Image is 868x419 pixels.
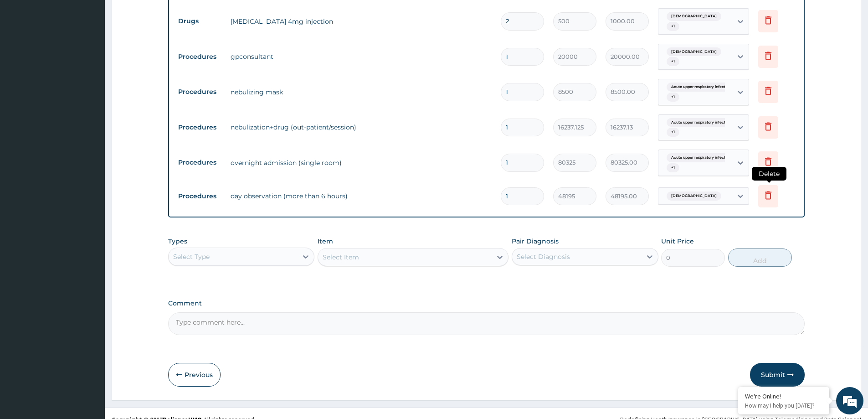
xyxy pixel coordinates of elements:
[517,252,570,261] div: Select Diagnosis
[745,402,822,409] p: How may I help you today?
[174,83,226,100] td: Procedures
[667,22,679,31] span: + 1
[174,48,226,65] td: Procedures
[226,154,496,172] td: overnight admission (single room)
[667,153,733,162] span: Acute upper respiratory infect...
[226,118,496,136] td: nebulization+drug (out-patient/session)
[667,47,721,57] span: [DEMOGRAPHIC_DATA]
[168,300,805,307] label: Comment
[667,128,679,137] span: + 1
[53,115,126,207] span: We're online!
[17,46,37,68] img: d_794563401_company_1708531726252_794563401
[174,119,226,136] td: Procedures
[512,237,559,246] label: Pair Diagnosis
[174,188,226,205] td: Procedures
[661,237,694,246] label: Unit Price
[226,187,496,205] td: day observation (more than 6 hours)
[667,163,679,172] span: + 1
[667,191,721,201] span: [DEMOGRAPHIC_DATA]
[226,83,496,101] td: nebulizing mask
[226,47,496,66] td: gpconsultant
[47,51,153,63] div: Chat with us now
[745,392,822,400] div: We're Online!
[752,167,786,181] span: Delete
[667,12,721,21] span: [DEMOGRAPHIC_DATA]
[174,154,226,171] td: Procedures
[667,93,679,102] span: + 1
[173,252,210,261] div: Select Type
[318,237,333,246] label: Item
[174,13,226,30] td: Drugs
[149,5,171,26] div: Minimize live chat window
[5,249,174,281] textarea: Type your message and hit 'Enter'
[168,363,221,387] button: Previous
[168,238,187,245] label: Types
[226,12,496,31] td: [MEDICAL_DATA] 4mg injection
[667,57,679,66] span: + 1
[750,363,805,387] button: Submit
[667,83,733,92] span: Acute upper respiratory infect...
[667,118,733,127] span: Acute upper respiratory infect...
[728,248,792,267] button: Add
